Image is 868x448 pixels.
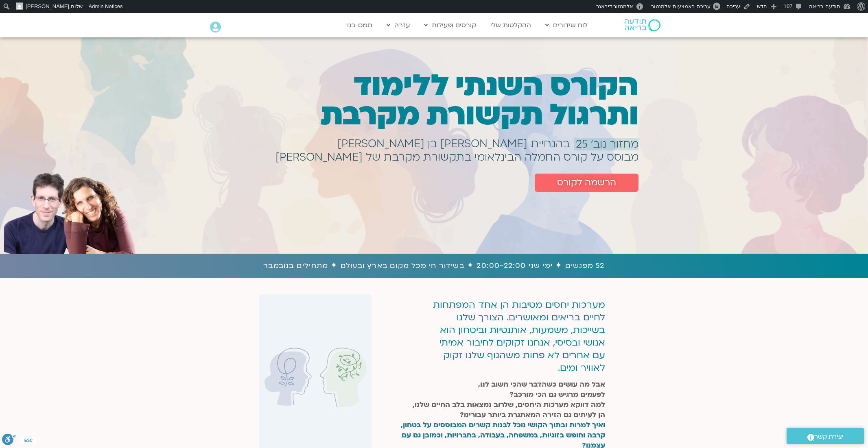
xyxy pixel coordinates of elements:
h1: בהנחיית [PERSON_NAME] בן [PERSON_NAME] [337,142,570,146]
a: עזרה [383,17,414,33]
span: [PERSON_NAME] [26,3,69,9]
a: ההקלטות שלי [486,17,535,33]
h1: 52 מפגשים ✦ ימי שני 20:00-22:00 ✦ בשידור חי מכל מקום בארץ ובעולם ✦ מתחילים בנובמבר [4,260,864,272]
h1: הקורס השנתי ללימוד ותרגול תקשורת מקרבת [251,71,638,130]
a: יצירת קשר [787,428,864,444]
a: תמכו בנו [343,17,376,33]
span: הרשמה לקורס [557,178,616,188]
strong: הן לעיתים גם הזירה המאתגרת ביותר עבורינו? [460,410,605,420]
div: מערכות יחסים מטיבות הן אחד המפתחות לחיים בריאים ומאושרים. הצורך שלנו בשייכות, משמעות, אותנטיות וב... [427,298,605,377]
img: תודעה בריאה [625,19,660,31]
a: לוח שידורים [541,17,592,33]
span: יצירת קשר [814,431,844,442]
strong: אבל מה עושים כשהדבר שהכי חשוב לנו, לפעמים מרגיש גם הכי מורכב? למה דווקא מערכות היחסים, שלרוב נמצא... [413,380,605,409]
span: מחזור נוב׳ 25 [576,138,638,150]
a: קורסים ופעילות [420,17,480,33]
h1: מבוסס על קורס החמלה הבינלאומי בתקשורת מקרבת של [PERSON_NAME] [275,156,638,159]
a: הרשמה לקורס [535,174,638,192]
span: עריכה באמצעות אלמנטור [651,3,710,9]
a: מחזור נוב׳ 25 [574,138,638,150]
